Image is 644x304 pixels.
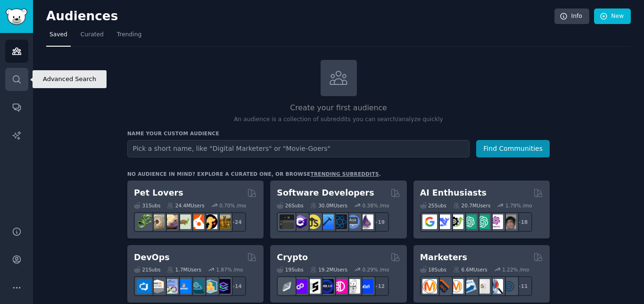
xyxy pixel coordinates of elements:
[449,279,463,294] img: AskMarketing
[476,140,550,157] button: Find Communities
[436,214,450,229] img: DeepSeek
[359,214,373,229] img: elixir
[277,252,308,263] h2: Crypto
[216,266,243,273] div: 1.87 % /mo
[176,279,191,294] img: DevOpsLinks
[420,202,446,209] div: 25 Sub s
[502,214,516,229] img: ArtificalIntelligence
[77,27,107,47] a: Curated
[127,102,550,114] h2: Create your first audience
[306,214,321,229] img: learnjavascript
[50,31,67,39] span: Saved
[512,212,532,232] div: + 18
[502,279,516,294] img: OnlineMarketing
[163,214,178,229] img: leopardgeckos
[475,214,490,229] img: chatgpt_prompts_
[127,140,470,157] input: Pick a short name, like "Digital Marketers" or "Movie-Goers"
[226,276,246,296] div: + 14
[203,279,217,294] img: aws_cdk
[422,279,437,294] img: content_marketing
[127,130,550,137] h3: Name your custom audience
[117,31,141,39] span: Trending
[190,279,204,294] img: platformengineering
[114,27,145,47] a: Trending
[81,31,104,39] span: Curated
[310,171,379,177] a: trending subreddits
[150,214,165,229] img: ballpython
[167,266,201,273] div: 1.7M Users
[488,214,503,229] img: OpenAIDev
[363,266,389,273] div: 0.29 % /mo
[134,187,183,199] h2: Pet Lovers
[46,9,554,24] h2: Audiences
[420,252,467,263] h2: Marketers
[359,279,373,294] img: defi_
[422,214,437,229] img: GoogleGeminiAI
[190,214,204,229] img: cockatiel
[462,214,477,229] img: chatgpt_promptDesign
[369,212,389,232] div: + 19
[134,202,160,209] div: 31 Sub s
[226,212,246,232] div: + 24
[332,279,347,294] img: defiblockchain
[277,266,303,273] div: 19 Sub s
[310,202,347,209] div: 30.0M Users
[150,279,165,294] img: AWS_Certified_Experts
[319,214,334,229] img: iOSProgramming
[306,279,321,294] img: ethstaker
[346,279,360,294] img: CryptoNews
[310,266,347,273] div: 19.2M Users
[216,214,231,229] img: dogbreed
[134,266,160,273] div: 21 Sub s
[363,202,389,209] div: 0.38 % /mo
[277,202,303,209] div: 26 Sub s
[554,8,589,25] a: Info
[277,187,374,199] h2: Software Developers
[594,8,631,25] a: New
[127,115,550,124] p: An audience is a collection of subreddits you can search/analyze quickly
[219,202,246,209] div: 0.70 % /mo
[280,279,294,294] img: ethfinance
[216,279,231,294] img: PlatformEngineers
[137,214,151,229] img: herpetology
[462,279,477,294] img: Emailmarketing
[293,279,307,294] img: 0xPolygon
[332,214,347,229] img: reactnative
[163,279,178,294] img: Docker_DevOps
[319,279,334,294] img: web3
[502,266,529,273] div: 1.22 % /mo
[280,214,294,229] img: software
[436,279,450,294] img: bigseo
[127,171,381,177] div: No audience in mind? Explore a curated one, or browse .
[475,279,490,294] img: googleads
[6,8,27,25] img: GummySearch logo
[488,279,503,294] img: MarketingResearch
[293,214,307,229] img: csharp
[512,276,532,296] div: + 11
[134,252,170,263] h2: DevOps
[453,266,487,273] div: 6.6M Users
[203,214,217,229] img: PetAdvice
[420,187,487,199] h2: AI Enthusiasts
[167,202,204,209] div: 24.4M Users
[449,214,463,229] img: AItoolsCatalog
[369,276,389,296] div: + 12
[420,266,446,273] div: 18 Sub s
[176,214,191,229] img: turtle
[137,279,151,294] img: azuredevops
[46,27,71,47] a: Saved
[346,214,360,229] img: AskComputerScience
[505,202,532,209] div: 1.79 % /mo
[453,202,490,209] div: 20.7M Users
